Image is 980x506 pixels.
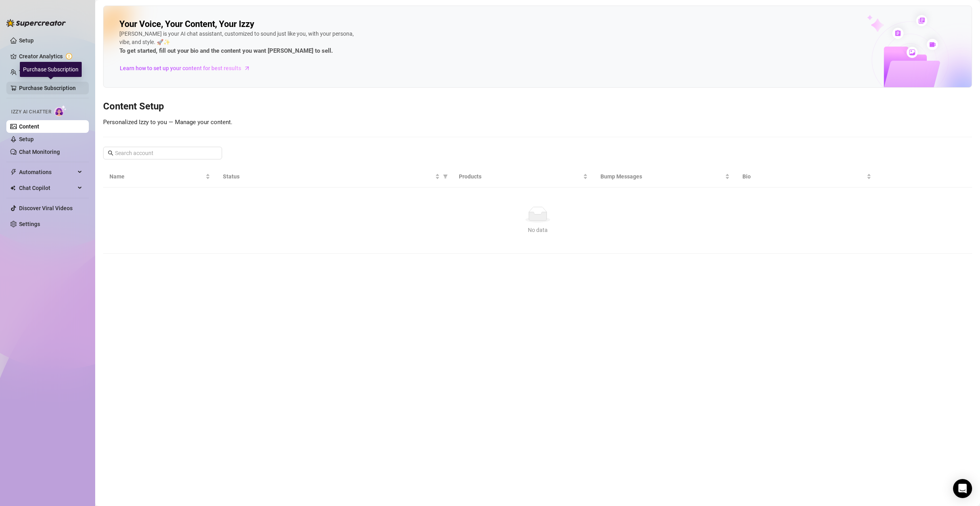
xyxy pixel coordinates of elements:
div: Purchase Subscription [20,62,82,77]
a: Settings [19,221,40,227]
span: Personalized Izzy to you — Manage your content. [103,119,232,126]
strong: To get started, fill out your bio and the content you want [PERSON_NAME] to sell. [119,47,333,54]
a: Learn how to set up your content for best results [119,62,256,75]
span: Bump Messages [600,172,723,181]
img: AI Chatter [54,105,67,117]
img: Chat Copilot [10,185,15,191]
span: search [108,150,113,156]
img: logo-BBDzfeDw.svg [6,19,66,27]
span: Izzy AI Chatter [11,108,51,116]
span: filter [441,171,449,182]
input: Search account [115,149,211,157]
a: Setup [19,136,34,142]
a: Team Analytics [19,69,58,75]
span: Name [109,172,204,181]
th: Bio [736,166,878,188]
a: Discover Viral Videos [19,205,73,211]
th: Products [453,166,594,188]
th: Bump Messages [594,166,736,188]
h2: Your Voice, Your Content, Your Izzy [119,19,254,30]
a: Creator Analytics exclamation-circle [19,50,82,63]
a: Chat Monitoring [19,149,60,155]
div: [PERSON_NAME] is your AI chat assistant, customized to sound just like you, with your persona, vi... [119,30,357,56]
div: No data [113,226,963,234]
span: Chat Copilot [19,182,75,194]
span: filter [443,174,448,179]
a: Setup [19,37,34,44]
div: Open Intercom Messenger [953,479,972,498]
span: thunderbolt [10,169,17,175]
span: Automations [19,166,75,178]
img: ai-chatter-content-library-cLFOSyPT.png [849,6,972,87]
a: Content [19,123,39,130]
th: Name [103,166,217,188]
span: arrow-right [243,64,251,72]
h3: Content Setup [103,100,972,113]
span: Bio [742,172,865,181]
span: Status [223,172,433,181]
th: Status [217,166,453,188]
a: Purchase Subscription [19,82,82,94]
span: Products [459,172,581,181]
span: Learn how to set up your content for best results [120,64,241,73]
